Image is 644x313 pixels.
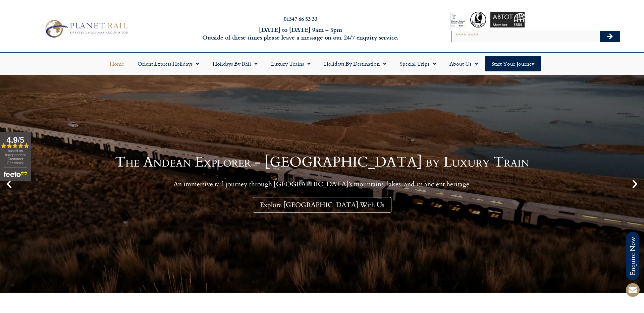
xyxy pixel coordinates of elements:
[317,56,393,71] a: Holidays by Destination
[443,56,485,71] a: About Us
[131,56,206,71] a: Orient Express Holidays
[264,56,317,71] a: Luxury Trains
[629,178,641,190] div: Next slide
[206,56,264,71] a: Holidays by Rail
[3,56,641,71] nav: Menu
[115,155,529,169] h1: The Andean Explorer - [GEOGRAPHIC_DATA] by Luxury Train
[3,178,15,190] div: Previous slide
[485,56,541,71] a: Start your Journey
[393,56,443,71] a: Special Trips
[600,31,620,42] button: Search
[42,18,130,40] img: Planet Rail Train Holidays Logo
[115,180,529,188] p: An immersive rail journey through [GEOGRAPHIC_DATA]’s mountains, lakes, and its ancient heritage.
[173,26,428,42] h6: [DATE] to [DATE] 9am – 5pm Outside of these times please leave a message on our 24/7 enquiry serv...
[103,56,131,71] a: Home
[253,197,391,213] a: Explore [GEOGRAPHIC_DATA] With Us
[284,15,317,22] a: 01347 66 53 33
